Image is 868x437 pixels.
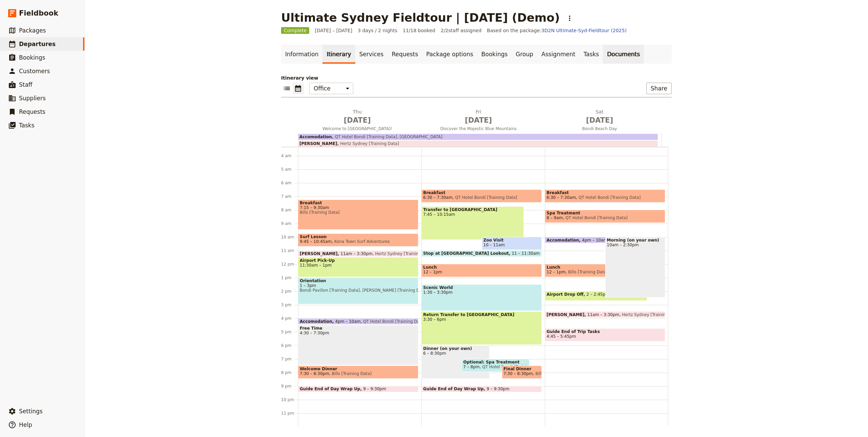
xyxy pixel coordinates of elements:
[281,180,298,186] div: 6 am
[484,238,540,243] span: Zoo Visit
[300,263,417,268] span: 11:30am – 1pm
[504,371,533,376] span: 7:30 – 8:30pm
[502,366,542,379] div: Final Dinner7:30 – 8:30pmBills [Training Data]
[547,215,563,220] span: 8 – 9am
[423,195,453,200] span: 6:30 – 7:30am
[388,45,422,64] a: Requests
[603,45,644,64] a: Documents
[299,141,337,146] span: [PERSON_NAME]
[463,360,528,365] span: Optional: Spa Treatment
[403,27,435,34] span: 11/18 booked
[453,195,517,200] span: QT Hotel Bondi [Training Data]
[545,102,668,427] div: Breakfast6:30 – 7:30amQT Hotel Bondi [Training Data]Spa Treatment8 – 9amQT Hotel Bondi [Training ...
[298,133,662,147] div: [PERSON_NAME]Hertz Sydney [Training Data]AccomodationQT Hotel Bondi [Training Data], [GEOGRAPHIC_...
[19,8,58,18] span: Fieldbook
[315,27,352,34] span: [DATE] – [DATE]
[300,201,417,205] span: Breakfast
[547,329,664,334] span: Guide End of Trip Tasks
[300,251,340,256] span: [PERSON_NAME]
[298,277,418,304] div: Orientation1 – 3pmBondi Pavilion [Training Data], [PERSON_NAME] [Training Data]
[545,264,647,277] div: Lunch12 – 1pmBills [Training Data]
[300,319,335,324] span: Accomodation
[463,365,479,369] span: 7 – 8pm
[421,386,542,392] div: Guide End of Day Wrap Up9 – 9:30pm
[298,366,418,379] div: Welcome Dinner7:30 – 8:30pmBills [Training Data]
[281,370,298,375] div: 8 pm
[300,367,417,371] span: Welcome Dinner
[281,316,298,321] div: 4 pm
[587,312,619,317] span: 11am – 3:30pm
[421,264,542,277] div: Lunch12 – 1pm
[607,238,664,243] span: Morning (on your own)
[300,387,363,391] span: Guide End of Day Wrap Up
[298,200,418,230] div: Breakfast7:15 – 9:30amBills [Training Data]
[576,195,641,200] span: QT Hotel Bondi [Training Data]
[19,108,45,115] span: Requests
[547,265,646,270] span: Lunch
[281,383,298,389] div: 9 pm
[300,258,417,263] span: Airport Pick-Up
[547,334,576,339] span: 4:45 – 5:45pm
[566,270,608,274] span: Bills [Training Data]
[423,270,442,274] span: 12 – 1pm
[646,83,672,94] button: Share
[480,365,545,369] span: QT Hotel Bondi [Training Data]
[337,141,399,146] span: Hertz Sydney [Training Data]
[545,328,665,341] div: Guide End of Trip Tasks4:45 – 5:45pm
[545,189,665,203] div: Breakfast6:30 – 7:30amQT Hotel Bondi [Training Data]
[543,108,656,125] h2: Sat
[281,194,298,199] div: 7 am
[281,45,322,64] a: Information
[301,115,414,125] span: [DATE]
[512,45,537,64] a: Group
[423,351,488,356] span: 6 – 8:30pm
[607,243,664,247] span: 10am – 2:30pm
[540,126,659,131] span: Bondi Beach Day
[421,102,545,427] div: Breakfast6:30 – 7:30amQT Hotel Bondi [Training Data]Transfer to [GEOGRAPHIC_DATA]7:45 – 10:15amZo...
[299,134,332,139] span: Accomodation
[300,371,329,376] span: 7:30 – 8:30pm
[19,54,45,61] span: Bookings
[19,41,56,47] span: Departures
[487,387,510,391] span: 9 – 9:30pm
[332,134,442,139] span: QT Hotel Bondi [Training Data], [GEOGRAPHIC_DATA]
[298,233,418,247] div: Surf Lesson9:45 – 10:45amKona Town Surf Adventures
[421,250,542,257] div: Stop at [GEOGRAPHIC_DATA] Lookout11 – 11:30am
[281,275,298,280] div: 1 pm
[300,331,417,335] span: 4:30 – 7:30pm
[281,27,309,34] span: Complete
[300,283,417,288] span: 1 – 3pm
[537,45,579,64] a: Assignment
[300,278,417,283] span: Orientation
[281,411,298,416] div: 11 pm
[547,270,566,274] span: 12 – 1pm
[605,237,666,297] div: Morning (on your own)10am – 2:30pm
[423,251,512,256] span: Stop at [GEOGRAPHIC_DATA] Lookout
[545,311,665,318] div: [PERSON_NAME]11am – 3:30pmHertz Sydney [Training Data]
[423,346,488,351] span: Dinner (on your own)
[547,190,664,195] span: Breakfast
[281,167,298,172] div: 5 am
[281,329,298,335] div: 5 pm
[298,325,418,365] div: Free Time4:30 – 7:30pm
[281,343,298,348] div: 6 pm
[281,83,293,94] button: List view
[19,421,32,428] span: Help
[547,292,587,297] span: Airport Drop Off
[363,387,386,391] span: 9 – 9:30pm
[547,312,587,317] span: [PERSON_NAME]
[441,27,481,34] span: 2 / 2 staff assigned
[301,108,414,125] h2: Thu
[541,28,627,33] a: 3D2N Ultimate-Syd-Fieldtour (2025)
[545,291,647,301] div: Airport Drop Off2 – 2:45pm
[422,115,535,125] span: [DATE]
[545,210,665,223] div: Spa Treatment8 – 9amQT Hotel Bondi [Training Data]
[422,108,535,125] h2: Fri
[373,251,434,256] span: Hertz Sydney [Training Data]
[533,371,575,376] span: Bills [Training Data]
[281,356,298,362] div: 7 pm
[540,108,662,133] button: Sat [DATE]Bondi Beach Day
[564,13,575,24] button: Actions
[579,45,603,64] a: Tasks
[543,115,656,125] span: [DATE]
